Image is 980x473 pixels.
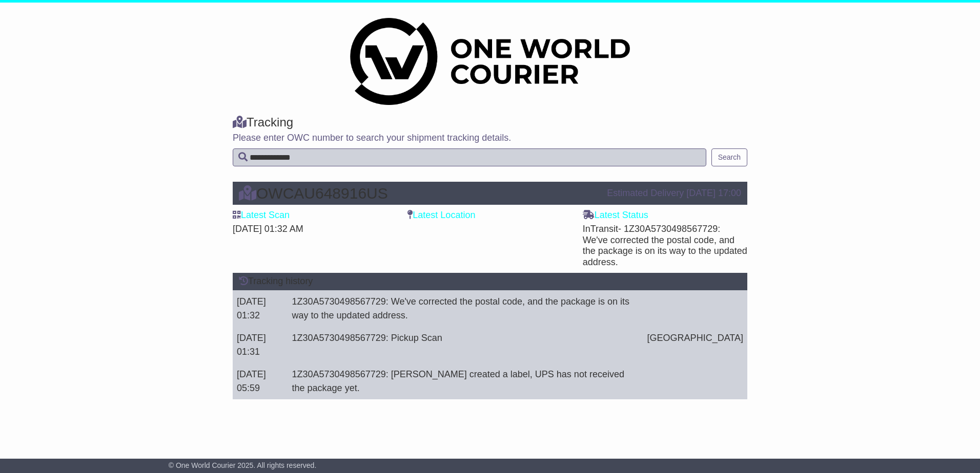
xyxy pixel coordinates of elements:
[350,18,630,105] img: Dark
[583,224,747,267] span: - 1Z30A5730498567729: We've corrected the postal code, and the package is on its way to the updat...
[233,133,747,144] p: Please enter OWC number to search your shipment tracking details.
[233,115,747,130] div: Tracking
[233,363,288,399] td: [DATE] 05:59
[607,188,741,199] div: Estimated Delivery [DATE] 17:00
[288,327,643,363] td: 1Z30A5730498567729: Pickup Scan
[233,224,303,234] span: [DATE] 01:32 AM
[233,327,288,363] td: [DATE] 01:31
[288,363,643,399] td: 1Z30A5730498567729: [PERSON_NAME] created a label, UPS has not received the package yet.
[583,210,648,221] label: Latest Status
[234,185,602,202] div: OWCAU648916US
[711,148,747,166] button: Search
[169,461,317,469] span: © One World Courier 2025. All rights reserved.
[643,327,747,363] td: [GEOGRAPHIC_DATA]
[233,210,290,221] label: Latest Scan
[233,273,747,290] div: Tracking history
[583,224,747,267] span: InTransit
[407,210,475,221] label: Latest Location
[233,290,288,327] td: [DATE] 01:32
[288,290,643,327] td: 1Z30A5730498567729: We've corrected the postal code, and the package is on its way to the updated...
